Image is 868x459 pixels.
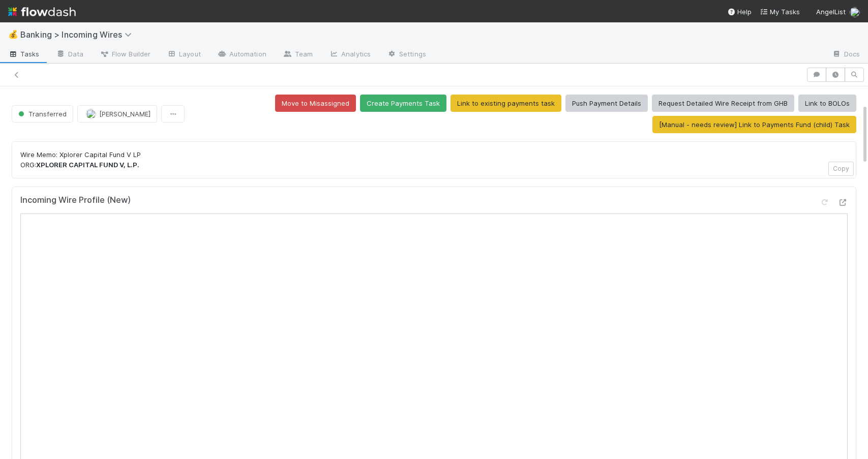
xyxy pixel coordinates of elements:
[8,3,76,20] img: logo-inverted-e16ddd16eac7371096b0.svg
[92,47,159,63] a: Flow Builder
[760,7,800,17] a: My Tasks
[360,95,446,112] button: Create Payments Task
[8,30,18,39] span: 💰
[798,95,856,112] button: Link to BOLOs
[100,49,151,59] span: Flow Builder
[86,109,96,119] img: avatar_ef15843f-6fde-4057-917e-3fb236f438ca.png
[816,8,846,16] span: AngelList
[159,47,209,63] a: Layout
[727,7,752,17] div: Help
[209,47,275,63] a: Automation
[652,95,794,112] button: Request Detailed Wire Receipt from GHB
[275,95,356,112] button: Move to Misassigned
[8,49,40,59] span: Tasks
[36,161,139,169] strong: XPLORER CAPITAL FUND V, L.P.
[379,47,434,63] a: Settings
[565,95,648,112] button: Push Payment Details
[77,105,157,123] button: [PERSON_NAME]
[451,95,561,112] button: Link to existing payments task
[275,47,321,63] a: Team
[99,110,151,118] span: [PERSON_NAME]
[16,110,67,118] span: Transferred
[824,47,868,63] a: Docs
[850,7,860,17] img: avatar_ef15843f-6fde-4057-917e-3fb236f438ca.png
[321,47,379,63] a: Analytics
[760,8,800,16] span: My Tasks
[20,29,137,40] span: Banking > Incoming Wires
[20,195,131,205] h5: Incoming Wire Profile (New)
[20,150,848,170] p: Wire Memo: Xplorer Capital Fund V LP ORG:
[48,47,92,63] a: Data
[652,116,856,133] button: [Manual - needs review] Link to Payments Fund (child) Task
[828,162,854,176] button: Copy
[12,105,73,123] button: Transferred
